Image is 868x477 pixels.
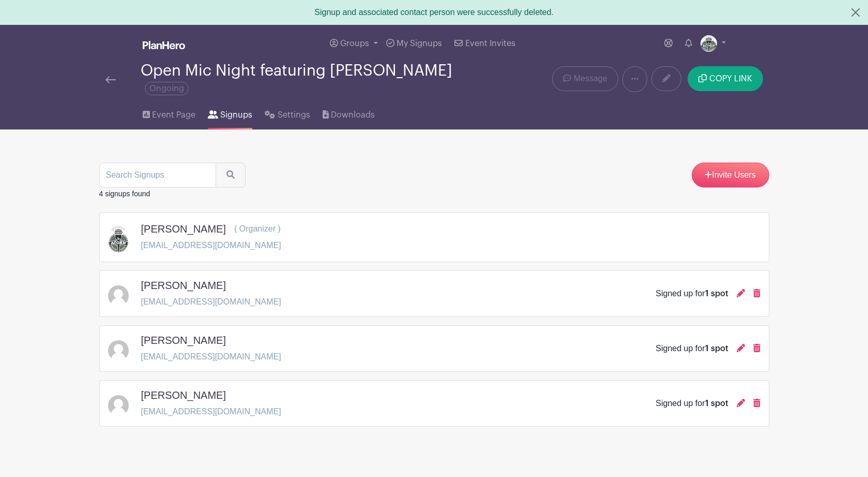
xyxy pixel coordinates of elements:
[265,96,310,129] a: Settings
[450,25,519,62] a: Event Invites
[208,96,252,129] a: Signups
[108,285,129,306] img: default-ce2991bfa6775e67f084385cd625a349d9dcbb7a52a09fb2fda1e96e2d18dcdb.png
[108,340,129,361] img: default-ce2991bfa6775e67f084385cd625a349d9dcbb7a52a09fb2fda1e96e2d18dcdb.png
[141,334,226,346] h5: [PERSON_NAME]
[688,66,763,91] button: COPY LINK
[141,389,226,401] h5: [PERSON_NAME]
[278,109,310,121] span: Settings
[143,96,195,129] a: Event Page
[692,163,769,187] a: Invite Users
[152,109,195,121] span: Event Page
[340,39,369,48] span: Groups
[105,76,116,83] img: back-arrow-29a5d9b10d5bd6ae65dc969a981735edf675c4d7a1fe02e03b50dbd4ba3cdb55.svg
[705,344,728,353] span: 1 spot
[141,296,281,308] p: [EMAIL_ADDRESS][DOMAIN_NAME]
[141,406,281,418] p: [EMAIL_ADDRESS][DOMAIN_NAME]
[656,342,728,355] div: Signed up for
[220,109,252,121] span: Signups
[465,39,515,48] span: Event Invites
[656,397,728,410] div: Signed up for
[382,25,446,62] a: My Signups
[141,239,281,252] p: [EMAIL_ADDRESS][DOMAIN_NAME]
[141,223,226,235] h5: [PERSON_NAME]
[574,73,607,85] span: Message
[99,190,150,198] small: 4 signups found
[145,82,189,95] span: Ongoing
[701,35,717,52] img: Acorn%20Logo%20SMALL.jpg
[234,224,281,233] span: ( Organizer )
[705,399,728,408] span: 1 spot
[326,25,382,62] a: Groups
[323,96,375,129] a: Downloads
[108,225,129,253] img: Acorn%20Logo%20SMALL.jpg
[331,109,375,121] span: Downloads
[141,351,281,363] p: [EMAIL_ADDRESS][DOMAIN_NAME]
[552,66,618,91] a: Message
[99,163,216,187] input: Search Signups
[705,290,728,298] span: 1 spot
[397,39,442,48] span: My Signups
[143,41,185,49] img: logo_white-6c42ec7e38ccf1d336a20a19083b03d10ae64f83f12c07503d8b9e83406b4c7d.svg
[656,287,728,300] div: Signed up for
[141,279,226,292] h5: [PERSON_NAME]
[108,395,129,416] img: default-ce2991bfa6775e67f084385cd625a349d9dcbb7a52a09fb2fda1e96e2d18dcdb.png
[141,62,476,96] div: Open Mic Night featuring [PERSON_NAME]
[709,75,752,83] span: COPY LINK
